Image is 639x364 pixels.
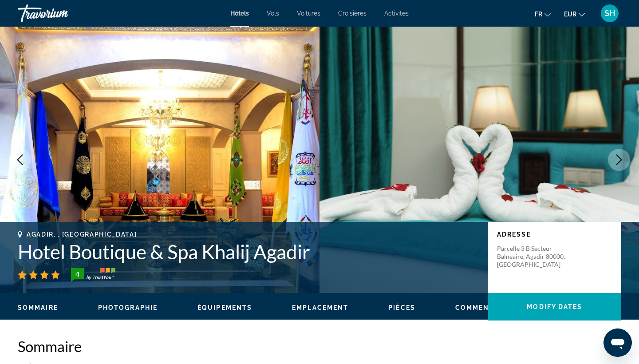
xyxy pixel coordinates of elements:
[603,328,632,357] iframe: Bouton de lancement de la fenêtre de messagerie
[9,149,31,171] button: Previous image
[388,304,415,311] span: Pièces
[455,304,516,311] span: Commentaires
[488,293,621,320] button: Modify Dates
[68,269,86,279] div: 4
[18,240,479,263] h1: Hotel Boutique & Spa Khalij Agadir
[18,304,58,311] span: Sommaire
[338,10,367,17] a: Croisières
[71,268,115,282] img: TrustYou guest rating badge
[608,149,630,171] button: Next image
[384,10,409,17] a: Activités
[455,304,516,312] button: Commentaires
[18,2,106,25] a: Travorium
[267,10,279,17] a: Vols
[497,245,568,269] p: Parcelle 3 B Secteur Balneaire, Agadir 80000, [GEOGRAPHIC_DATA]
[297,10,320,17] a: Voitures
[98,304,158,311] span: Photographie
[230,10,249,17] a: Hôtels
[535,11,542,18] span: fr
[564,8,585,20] button: Change currency
[18,337,621,355] h2: Sommaire
[292,304,348,312] button: Emplacement
[27,231,137,238] span: Agadir, , [GEOGRAPHIC_DATA]
[527,303,582,310] span: Modify Dates
[598,4,621,23] button: User Menu
[497,231,612,238] p: Adresse
[564,11,576,18] span: EUR
[197,304,252,311] span: Équipements
[98,304,158,312] button: Photographie
[388,304,415,312] button: Pièces
[292,304,348,311] span: Emplacement
[18,304,58,312] button: Sommaire
[197,304,252,312] button: Équipements
[535,8,551,20] button: Change language
[604,9,615,18] span: SH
